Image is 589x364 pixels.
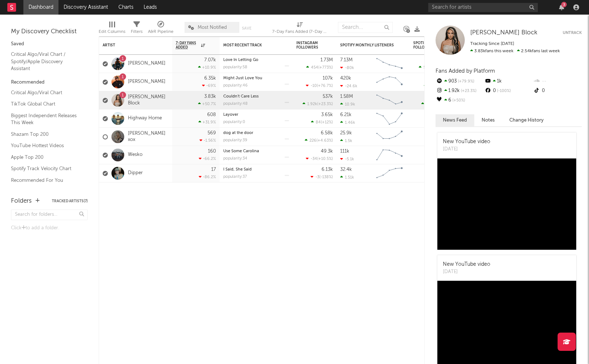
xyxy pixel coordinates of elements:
span: +50 % [451,99,465,103]
a: Critical Algo/Viral Chart [11,89,80,97]
a: Love In Letting Go [223,58,258,62]
div: -1.56 % [199,138,216,143]
div: Couldn't Care Less [223,95,289,99]
div: 1.58M [340,94,353,99]
div: 7.13M [340,58,353,62]
svg: Chart title [373,91,406,110]
span: -34 [311,157,317,161]
button: News Feed [436,114,474,126]
div: 6.58k [321,131,333,135]
button: Save [242,26,251,30]
div: 7.07k [204,58,216,62]
div: 6.21k [340,112,351,117]
div: -86.2 % [199,175,216,179]
span: -138 % [320,175,332,179]
div: [DATE] [443,146,490,153]
input: Search for folders... [11,210,88,220]
div: 32.4k [340,167,352,172]
div: Instagram Followers [296,41,322,50]
a: [PERSON_NAME] [128,79,166,85]
div: 1.51k [340,175,354,180]
div: ( ) [305,138,333,143]
div: ( ) [303,101,333,106]
div: ( ) [306,156,333,161]
span: Most Notified [198,25,227,30]
button: Tracked Artists(7) [52,199,88,203]
div: +10.9 % [198,65,216,70]
div: popularity: 0 [223,120,245,124]
div: 25.9k [340,131,352,135]
div: 3.65k [321,112,333,117]
div: -- [533,77,582,86]
div: 111k [340,149,349,154]
div: 17 [211,167,216,172]
div: [DATE] [443,268,490,276]
div: Most Recent Track [223,43,278,47]
a: Apple Top 200 [11,153,80,161]
a: Shazam Top 200 [11,130,80,138]
div: ( ) [424,83,450,88]
div: New YouTube video [443,261,490,268]
div: 1k [484,77,533,86]
div: Layover [223,113,289,117]
div: Use Some Carolina [223,149,289,153]
div: 1.5k [340,138,352,143]
a: YouTube Hottest Videos [11,142,80,150]
button: 3 [559,4,564,10]
button: Notes [474,114,502,126]
a: Critical Algo/Viral Chart / Spotify/Apple Discovery Assistant [11,50,80,73]
div: Filters [131,18,142,39]
a: TikTok Global Chart [11,100,80,108]
button: Change History [502,114,551,126]
span: -3 [315,175,319,179]
div: Folders [11,197,32,206]
a: Recommended For You [11,176,80,184]
div: 3 [561,2,567,7]
div: 608 [207,112,216,117]
div: Saved [11,40,88,49]
div: A&R Pipeline [148,27,174,36]
div: 7-Day Fans Added (7-Day Fans Added) [272,18,327,39]
div: popularity: 46 [223,84,248,88]
span: +12 % [322,120,332,124]
a: [PERSON_NAME] Block [470,29,537,37]
div: popularity: 48 [223,102,248,106]
input: Search for artists [428,3,538,12]
a: dog at the door [223,131,253,135]
a: [PERSON_NAME] Block [128,94,168,107]
div: 0 [533,86,582,96]
svg: Chart title [373,110,406,128]
span: 84 [316,120,321,124]
div: +50.7 % [198,101,216,106]
div: Spotify Monthly Listeners [340,43,395,47]
span: -100 % [496,89,511,93]
div: ( ) [311,120,333,124]
a: Spotify Track Velocity Chart [11,165,80,173]
span: -10 [311,84,317,88]
span: +10.5 % [318,157,332,161]
span: +79.9 % [457,80,474,84]
div: -80k [340,65,354,70]
span: Fans Added by Platform [436,68,495,74]
div: 6.13k [322,167,333,172]
span: +773 % [319,66,332,70]
span: +76.7 % [318,84,332,88]
div: 0 [484,86,533,96]
div: -5.1k [340,157,354,161]
button: Untrack [563,29,582,37]
span: 7-Day Fans Added [176,41,199,50]
a: I Said, She Said [223,168,252,172]
div: Recommended [11,78,88,87]
div: +31.9 % [198,120,216,124]
div: 1.73M [320,58,333,62]
span: +23.3 % [318,102,332,106]
div: 160 [208,149,216,154]
div: popularity: 34 [223,157,247,161]
div: My Discovery Checklist [11,27,88,36]
div: Filters [131,27,142,36]
div: 420k [340,76,351,81]
div: I Said, She Said [223,168,289,172]
div: Love In Letting Go [223,58,289,62]
div: -69 % [202,83,216,88]
div: Artist [103,43,157,47]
